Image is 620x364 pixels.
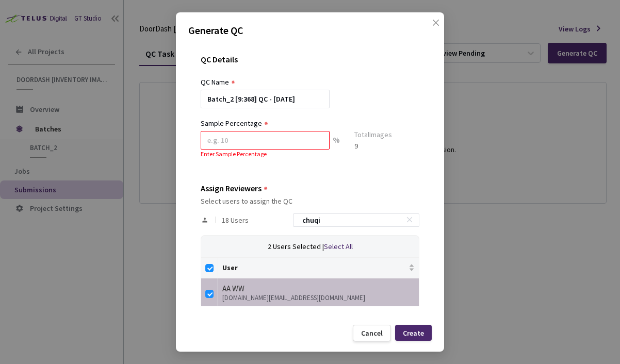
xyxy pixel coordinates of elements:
[354,140,392,152] div: 9
[222,294,415,302] div: [DOMAIN_NAME][EMAIL_ADDRESS][DOMAIN_NAME]
[361,329,383,337] div: Cancel
[188,23,432,38] p: Generate QC
[201,55,419,76] div: QC Details
[201,118,262,129] div: Sample Percentage
[421,19,438,35] button: Close
[222,263,406,272] span: User
[403,329,424,337] div: Create
[201,131,330,150] input: e.g. 10
[268,242,324,251] span: 2 Users Selected |
[201,197,419,205] div: Select users to assign the QC
[201,150,330,159] div: Enter Sample Percentage
[218,258,419,278] th: User
[330,131,343,159] div: %
[324,242,353,251] span: Select All
[222,216,249,224] span: 18 Users
[432,19,440,47] span: close
[201,76,229,88] div: QC Name
[354,129,392,140] div: Total Images
[296,214,406,226] input: Search
[222,283,415,295] div: AA WW
[201,184,262,193] div: Assign Reviewers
